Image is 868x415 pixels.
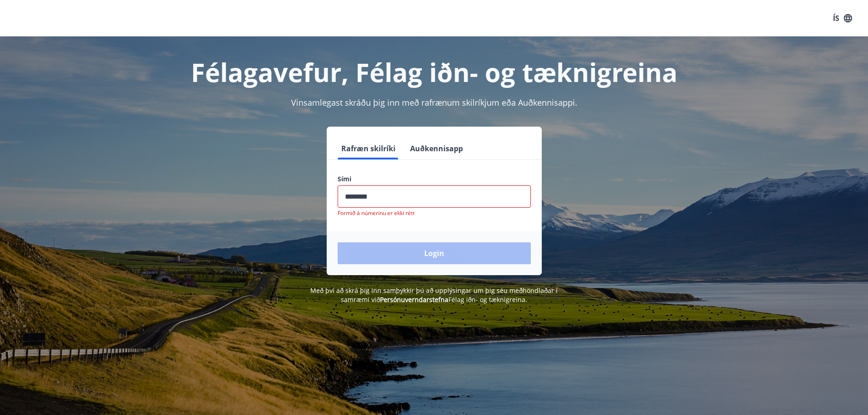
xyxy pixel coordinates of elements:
[338,174,531,184] label: Sími
[291,97,577,108] span: Vinsamlegast skráðu þig inn með rafrænum skilríkjum eða Auðkennisappi.
[828,10,857,26] button: ÍS
[338,138,399,159] button: Rafræn skilríki
[117,55,751,89] h1: Félagavefur, Félag iðn- og tæknigreina
[310,286,558,304] span: Með því að skrá þig inn samþykkir þú að upplýsingar um þig séu meðhöndlaðar í samræmi við Félag i...
[338,210,531,217] p: Formið á númerinu er ekki rétt
[406,138,467,159] button: Auðkennisapp
[380,295,448,304] a: Persónuverndarstefna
